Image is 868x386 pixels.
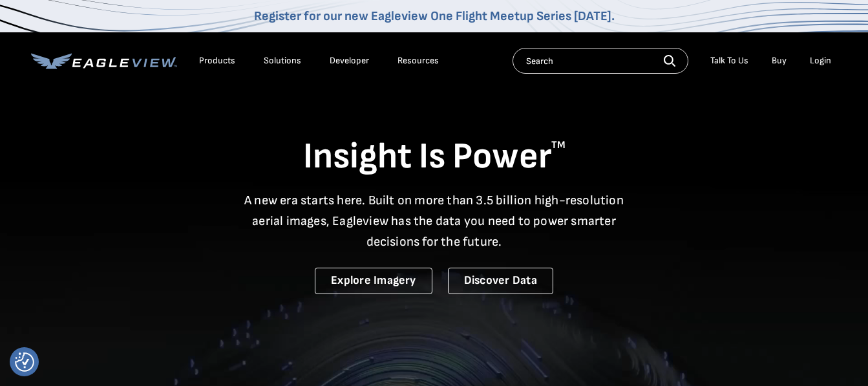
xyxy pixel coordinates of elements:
[551,139,566,151] sup: TM
[772,55,787,67] a: Buy
[810,55,831,67] div: Login
[15,352,34,372] img: Revisit consent button
[330,55,369,67] a: Developer
[264,55,301,67] div: Solutions
[15,352,34,372] button: Consent Preferences
[315,268,432,294] a: Explore Imagery
[513,48,688,74] input: Search
[397,55,439,67] div: Resources
[254,8,615,24] a: Register for our new Eagleview One Flight Meetup Series [DATE].
[448,268,553,294] a: Discover Data
[31,134,838,180] h1: Insight Is Power
[237,190,632,252] p: A new era starts here. Built on more than 3.5 billion high-resolution aerial images, Eagleview ha...
[710,55,748,67] div: Talk To Us
[199,55,235,67] div: Products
